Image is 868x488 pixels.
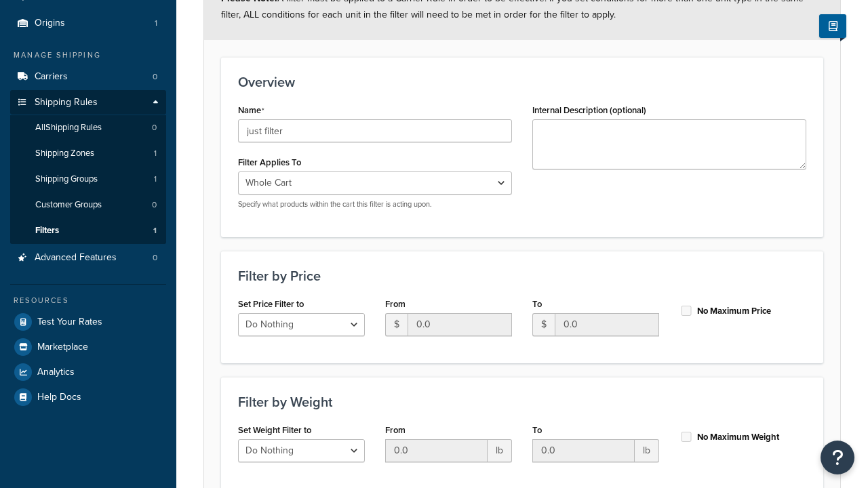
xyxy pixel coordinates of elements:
a: AllShipping Rules0 [10,115,166,140]
span: 1 [154,174,157,185]
span: 1 [155,18,157,29]
a: Filters1 [10,218,166,243]
a: Help Docs [10,385,166,409]
h3: Overview [238,75,806,89]
span: Analytics [37,367,75,378]
a: Origins1 [10,11,166,36]
label: From [385,425,406,435]
label: Set Weight Filter to [238,425,311,435]
label: No Maximum Price [697,305,771,317]
li: Filters [10,218,166,243]
label: Set Price Filter to [238,299,304,309]
span: Advanced Features [35,252,117,264]
li: Shipping Rules [10,90,166,245]
li: Advanced Features [10,245,166,270]
label: To [532,425,542,435]
span: Test Your Rates [37,317,102,328]
span: All Shipping Rules [35,122,102,134]
label: Filter Applies To [238,157,301,167]
a: Test Your Rates [10,310,166,334]
label: To [532,299,542,309]
a: Carriers0 [10,64,166,89]
a: Shipping Groups1 [10,167,166,192]
a: Shipping Rules [10,90,166,115]
a: Marketplace [10,335,166,359]
span: Customer Groups [35,199,102,211]
li: Origins [10,11,166,36]
li: Carriers [10,64,166,89]
span: Origins [35,18,65,29]
li: Shipping Zones [10,141,166,166]
button: Show Help Docs [819,14,846,38]
div: Resources [10,295,166,306]
span: Marketplace [37,342,88,353]
h3: Filter by Weight [238,394,806,409]
span: 0 [152,199,157,211]
span: 1 [153,225,157,237]
h3: Filter by Price [238,268,806,283]
p: Specify what products within the cart this filter is acting upon. [238,199,512,209]
span: Carriers [35,71,68,83]
span: 0 [152,122,157,134]
span: Shipping Zones [35,148,94,159]
div: Manage Shipping [10,49,166,61]
button: Open Resource Center [821,441,854,474]
span: 0 [153,71,157,83]
span: 0 [153,252,157,264]
span: Help Docs [37,392,81,403]
span: Shipping Rules [35,97,98,108]
span: $ [385,313,408,336]
span: lb [635,439,659,462]
span: Filters [35,225,59,237]
a: Advanced Features0 [10,245,166,270]
a: Analytics [10,360,166,384]
label: No Maximum Weight [697,431,779,443]
label: From [385,299,406,309]
span: $ [532,313,555,336]
label: Internal Description (optional) [532,105,646,115]
a: Customer Groups0 [10,192,166,218]
span: lb [488,439,512,462]
li: Customer Groups [10,192,166,218]
span: Shipping Groups [35,174,98,185]
span: 1 [154,148,157,159]
label: Name [238,105,264,116]
li: Shipping Groups [10,167,166,192]
a: Shipping Zones1 [10,141,166,166]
